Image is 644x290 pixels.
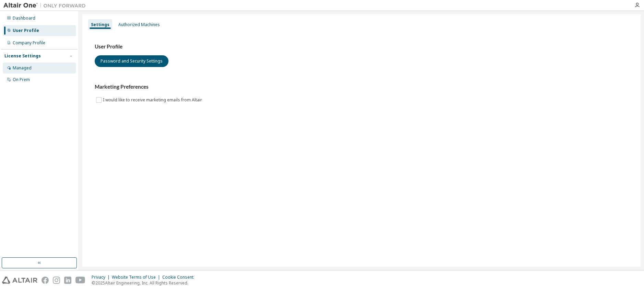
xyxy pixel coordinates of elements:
div: On Prem [13,77,30,82]
h3: Marketing Preferences [95,83,628,90]
h3: User Profile [95,43,628,50]
div: Cookie Consent [162,275,198,280]
label: I would like to receive marketing emails from Altair [103,96,203,104]
div: Managed [13,65,32,71]
img: Altair One [3,2,89,9]
div: Settings [91,22,109,27]
img: youtube.svg [75,277,85,284]
div: Company Profile [13,40,45,46]
button: Password and Security Settings [95,55,168,67]
div: License Settings [4,53,41,59]
div: Dashboard [13,15,35,21]
div: User Profile [13,28,39,33]
div: Authorized Machines [118,22,160,27]
img: instagram.svg [53,277,60,284]
p: © 2025 Altair Engineering, Inc. All Rights Reserved. [92,280,198,286]
img: facebook.svg [42,277,49,284]
div: Website Terms of Use [112,275,162,280]
img: altair_logo.svg [2,277,37,284]
div: Privacy [92,275,112,280]
img: linkedin.svg [64,277,71,284]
